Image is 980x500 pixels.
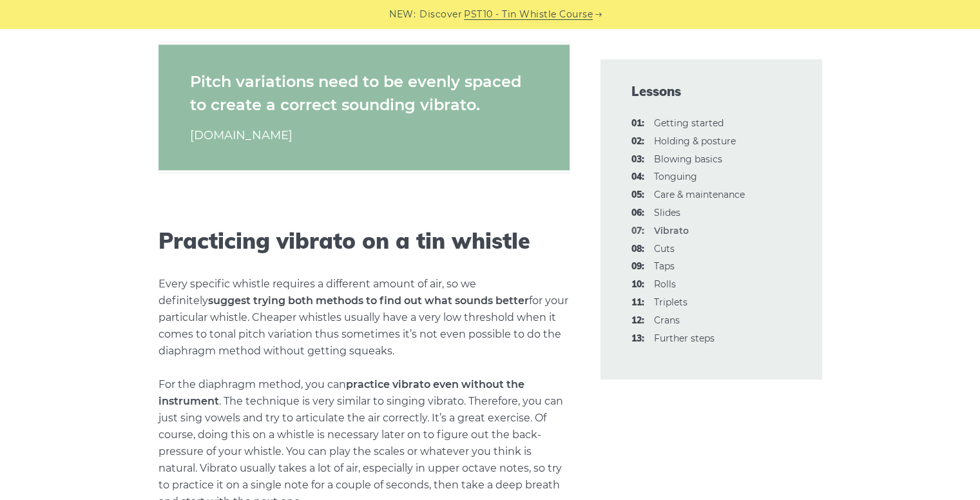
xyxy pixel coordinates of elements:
a: 05:Care & maintenance [654,189,745,200]
span: 02: [631,134,644,149]
span: Lessons [631,82,791,101]
p: Pitch variations need to be evenly spaced to create a correct sounding vibrato. [190,70,538,117]
span: 12: [631,313,644,329]
span: Discover [419,7,462,22]
a: 08:Cuts [654,243,675,255]
a: 04:Tonguing [654,171,697,182]
a: 02:Holding & posture [654,135,736,147]
a: 12:Crans [654,314,680,326]
a: 09:Taps [654,260,675,272]
span: 13: [631,331,644,347]
a: 13:Further steps [654,332,715,344]
span: 07: [631,224,644,239]
span: 04: [631,169,644,185]
span: 03: [631,152,644,168]
span: 06: [631,206,644,221]
a: 11:Triplets [654,296,687,308]
span: 05: [631,187,644,203]
h2: Practicing vibrato on a tin whistle [159,228,570,255]
span: 10: [631,277,644,293]
span: 01: [631,116,644,131]
a: PST10 - Tin Whistle Course [464,7,593,22]
a: 10:Rolls [654,278,676,290]
span: 09: [631,259,644,274]
strong: suggest trying both methods to find out what sounds better [208,294,529,307]
span: NEW: [389,7,416,22]
cite: [DOMAIN_NAME] [190,127,538,144]
span: 11: [631,295,644,311]
span: 08: [631,242,644,257]
strong: Vibrato [654,225,689,236]
a: 01:Getting started [654,117,724,129]
a: 03:Blowing basics [654,153,722,165]
a: 06:Slides [654,207,680,218]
